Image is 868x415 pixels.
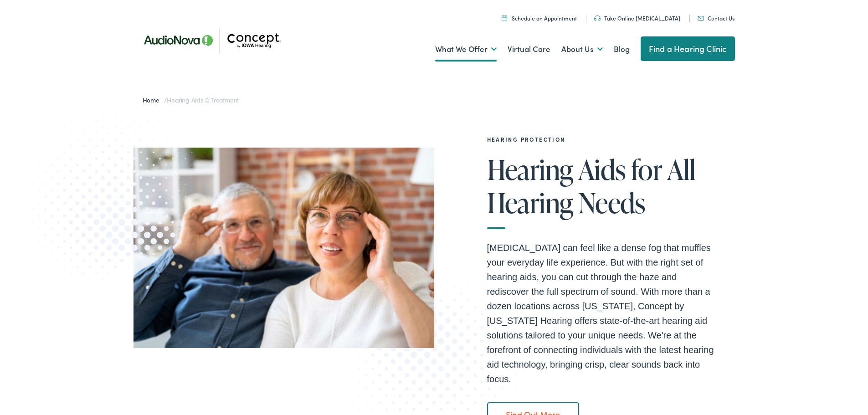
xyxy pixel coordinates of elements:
[487,136,719,143] h2: Hearing Protection
[667,154,695,184] span: All
[594,15,601,21] img: utility icon
[502,15,507,21] img: A calendar icon to schedule an appointment at Concept by Iowa Hearing.
[508,32,550,66] a: Virtual Care
[487,241,719,386] p: [MEDICAL_DATA] can feel like a dense fog that muffles your everyday life experience. But with the...
[435,32,497,66] a: What We Offer
[578,188,646,218] span: Needs
[594,14,680,22] a: Take Online [MEDICAL_DATA]
[487,188,573,218] span: Hearing
[614,32,630,66] a: Blog
[631,154,662,184] span: for
[641,36,735,61] a: Find a Hearing Clinic
[502,14,577,22] a: Schedule an Appointment
[698,14,734,22] a: Contact Us
[698,16,704,20] img: utility icon
[487,154,573,184] span: Hearing
[578,154,626,184] span: Aids
[561,32,603,66] a: About Us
